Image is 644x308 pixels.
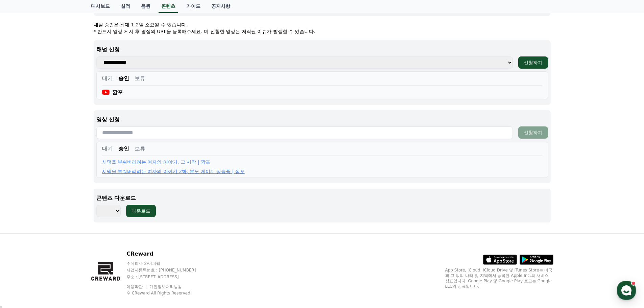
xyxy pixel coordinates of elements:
p: 채널 신청 [96,46,548,54]
a: 대화 [45,214,87,231]
a: 시댁을 부숴버리려는 여자의 이야기 2화, 분노 게이지 상승중 | 깜포 [102,168,245,175]
button: 보류 [135,74,145,82]
button: 다운로드 [126,205,156,217]
p: 채널 승인은 최대 1-2일 소요될 수 있습니다. [94,21,551,28]
button: 승인 [118,145,129,153]
span: 대화 [62,225,70,230]
p: 영상 신청 [96,116,548,124]
span: 설정 [104,224,113,230]
div: 신청하기 [524,129,543,136]
p: 사업자등록번호 : [PHONE_NUMBER] [126,267,209,273]
p: © CReward All Rights Reserved. [126,290,209,296]
p: App Store, iCloud, iCloud Drive 및 iTunes Store는 미국과 그 밖의 나라 및 지역에서 등록된 Apple Inc.의 서비스 상표입니다. Goo... [445,267,553,289]
button: 대기 [102,145,113,153]
button: 신청하기 [518,56,548,69]
div: 깜포 [102,88,123,96]
p: CReward [126,250,209,258]
button: 대기 [102,74,113,82]
a: 개인정보처리방침 [149,284,182,289]
p: * 반드시 영상 게시 후 영상의 URL을 등록해주세요. 미 신청한 영상은 저작권 이슈가 발생할 수 있습니다. [94,28,551,35]
button: 신청하기 [518,126,548,139]
a: 홈 [2,214,45,231]
span: 홈 [21,224,25,230]
div: 신청하기 [524,59,543,66]
div: 다운로드 [132,208,150,214]
a: 설정 [87,214,130,231]
a: 시댁을 부숴버리려는 여자의 이야기, 그 시작 | 깜포 [102,159,210,165]
a: 이용약관 [126,284,148,289]
p: 주식회사 와이피랩 [126,261,209,266]
p: 콘텐츠 다운로드 [96,194,548,202]
p: 주소 : [STREET_ADDRESS] [126,274,209,280]
button: 보류 [135,145,145,153]
button: 승인 [118,74,129,82]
